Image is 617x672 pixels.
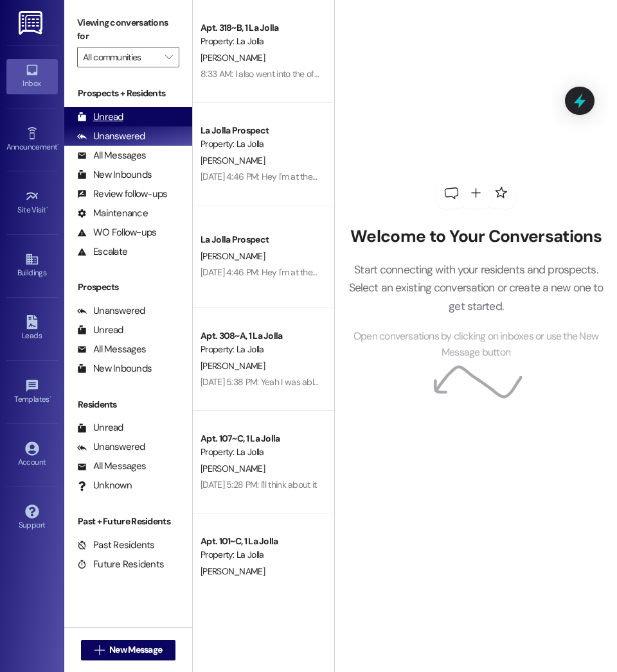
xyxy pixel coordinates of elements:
span: [PERSON_NAME] [201,565,265,577]
div: All Messages [77,460,146,473]
div: Property: La Jolla [201,35,319,48]
a: Site Visit • [6,185,58,220]
a: Support [6,501,58,535]
div: Apt. 318~B, 1 La Jolla [201,21,319,35]
span: • [49,393,51,402]
div: WO Follow-ups [77,226,156,239]
img: ResiDesk Logo [19,11,45,35]
div: Prospects + Residents [64,87,192,100]
div: La Jolla Prospect [201,233,319,246]
a: Account [6,438,58,472]
div: Escalate [77,245,127,259]
div: Property: La Jolla [201,445,319,459]
span: [PERSON_NAME] [201,52,265,64]
div: [DATE] 5:38 PM: Yeah I was able to find it 👍 thanks you too! [201,376,422,388]
div: Unread [77,421,123,435]
div: Property: La Jolla [201,137,319,151]
div: Past Residents [77,538,155,552]
p: Start connecting with your residents and prospects. Select an existing conversation or create a n... [344,261,608,315]
div: Future Residents [77,558,164,571]
div: Unanswered [77,440,145,454]
div: All Messages [77,149,146,162]
div: Property: La Jolla [201,548,319,562]
div: New Inbounds [77,362,152,375]
div: New Inbounds [77,168,152,182]
div: Unread [77,110,123,124]
div: Unknown [77,479,132,492]
span: [PERSON_NAME] [201,360,265,372]
a: Templates • [6,375,58,409]
a: Leads [6,311,58,346]
input: All communities [83,47,159,67]
div: Unanswered [77,130,145,143]
span: Open conversations by clicking on inboxes or use the New Message button [344,329,608,360]
div: 8:33 AM: I also went into the office after this to make sure it was canceled and they said it was. [201,68,552,80]
i:  [94,645,104,655]
div: All Messages [77,343,146,356]
label: Viewing conversations for [77,13,179,47]
span: [PERSON_NAME] [201,463,265,474]
div: Unanswered [77,304,145,318]
a: Buildings [6,248,58,283]
div: Residents [64,398,192,411]
span: [PERSON_NAME] [201,155,265,166]
div: Apt. 101~C, 1 La Jolla [201,535,319,548]
span: [PERSON_NAME] [201,250,265,262]
span: • [46,203,48,212]
div: Property: La Jolla [201,343,319,356]
span: New Message [109,643,162,657]
h2: Welcome to Your Conversations [344,227,608,247]
div: Review follow-ups [77,187,167,201]
div: [DATE] 4:46 PM: Hey I'm at the office, but it's locked. Are you still there? [201,266,461,278]
div: Apt. 107~C, 1 La Jolla [201,432,319,445]
div: [DATE] 4:46 PM: Hey I'm at the office, but it's locked. Are you still there? [201,171,461,182]
div: Prospects [64,280,192,294]
button: New Message [81,640,176,660]
div: Unread [77,323,123,337]
div: [DATE] 5:28 PM: I'll think about it [201,479,317,490]
div: Maintenance [77,207,148,220]
a: Inbox [6,59,58,94]
div: Apt. 308~A, 1 La Jolla [201,329,319,343]
div: La Jolla Prospect [201,124,319,137]
span: • [57,141,59,150]
i:  [165,52,172,62]
div: Past + Future Residents [64,515,192,528]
